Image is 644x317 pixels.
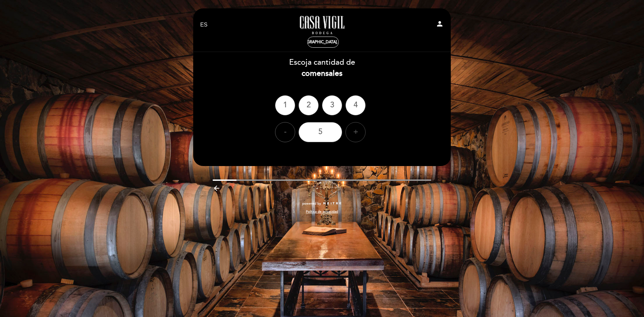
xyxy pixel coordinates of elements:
[345,95,366,115] div: 4
[436,20,444,30] button: person
[293,40,353,45] div: [DEMOGRAPHIC_DATA]. 18, sep.
[323,202,342,205] img: MEITRE
[302,201,342,206] a: powered by
[306,209,338,214] a: Política de privacidad
[299,122,342,142] div: 5
[436,20,444,28] i: person
[302,201,321,206] span: powered by
[280,16,364,34] a: Casa Vigil - Restaurante
[302,69,342,78] b: comensales
[345,122,366,142] div: +
[299,95,319,115] div: 2
[193,57,451,79] div: Escoja cantidad de
[275,95,295,115] div: 1
[322,95,342,115] div: 3
[275,122,295,142] div: -
[213,184,221,192] i: arrow_backward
